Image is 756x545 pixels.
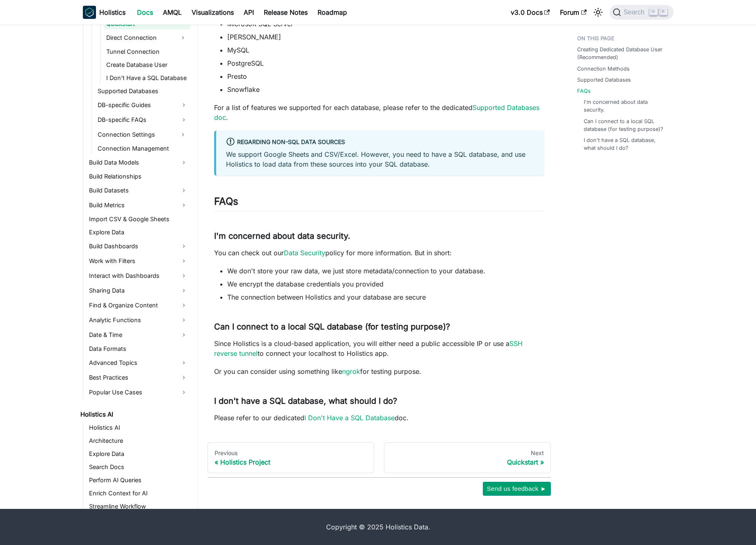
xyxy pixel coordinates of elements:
nav: Docs pages [208,442,551,474]
a: Supported Databases [95,85,190,97]
a: Advanced Topics [87,356,190,369]
a: Import CSV & Google Sheets [87,213,190,225]
a: Release Notes [259,6,313,19]
button: Send us feedback ► [483,482,551,496]
a: Holistics AI [87,422,190,433]
a: DB-specific FAQs [95,113,190,126]
div: Regarding non-SQL data sources [226,137,534,148]
a: Supported Databases [577,76,631,84]
a: AMQL [158,6,187,19]
p: Since Holistics is a cloud-based application, you will either need a public accessible IP or use ... [214,339,544,358]
a: Date & Time [87,328,190,341]
div: Quickstart [391,458,544,466]
a: Connection Management [95,143,190,154]
a: Perform AI Queries [87,474,190,486]
li: Snowflake [227,85,544,94]
kbd: K [659,8,667,16]
li: [PERSON_NAME] [227,32,544,42]
a: HolisticsHolistics [83,6,126,19]
a: I'm concerned about data security. [584,98,665,114]
a: Interact with Dashboards [87,269,190,282]
a: FAQs [577,87,591,95]
a: Holistics AI [78,409,190,420]
li: We don't store your raw data, we just store metadata/connection to your database. [227,266,544,276]
a: I don't have a SQL database, what should I do? [584,136,665,152]
p: Or you can consider using something like for testing purpose. [214,366,544,376]
li: MySQL [227,45,544,55]
p: Please refer to our dedicated doc. [214,413,544,423]
li: The connection between Holistics and your database are secure [227,292,544,302]
a: Data Security [284,249,325,257]
div: Previous [215,449,368,457]
a: Data Formats [87,343,190,355]
a: Roadmap [313,6,352,19]
a: Enrich Context for AI [87,488,190,499]
a: NextQuickstart [384,442,551,474]
h3: Can I connect to a local SQL database (for testing purpose)? [214,322,544,332]
a: DB-specific Guides [95,98,190,112]
a: Streamline Workflow [87,501,190,512]
kbd: ⌘ [649,8,658,16]
a: Work with Filters [87,254,190,268]
a: API [239,6,259,19]
a: Connection Settings [95,128,176,141]
h3: I'm concerned about data security. [214,231,544,241]
a: ngrok [342,367,360,376]
h2: FAQs [214,195,544,211]
li: Presto [227,71,544,81]
a: Docs [132,6,158,19]
a: Explore Data [87,227,190,238]
p: You can check out our policy for more information. But in short: [214,248,544,258]
img: Holistics [83,6,96,19]
li: PostgreSQL [227,58,544,68]
div: Next [391,449,544,457]
a: Connection Methods [577,65,630,73]
a: SSH reverse tunnel [214,339,523,357]
a: Forum [555,6,592,19]
button: Expand sidebar category 'Connection Settings' [176,128,190,141]
a: Best Practices [87,371,190,384]
span: Search [621,9,649,16]
a: Find & Organize Content [87,299,190,312]
a: Search Docs [87,461,190,473]
p: For a list of features we supported for each database, please refer to the dedicated . [214,103,544,122]
a: Direct Connection [104,31,176,44]
a: v3.0 Docs [506,6,555,19]
a: Can I connect to a local SQL database (for testing purpose)? [584,117,665,133]
a: Sharing Data [87,284,190,297]
a: PreviousHolistics Project [208,442,375,474]
button: Search (Command+K) [610,5,673,20]
a: Creating Dedicated Database User (Recommended) [577,46,669,61]
a: Build Data Models [87,156,190,169]
h3: I don't have a SQL database, what should I do? [214,396,544,406]
a: Build Datasets [87,184,190,197]
div: Holistics Project [215,458,368,466]
span: Send us feedback ► [487,483,547,494]
b: Holistics [99,7,126,17]
div: Copyright © 2025 Holistics Data. [117,522,639,532]
a: I Don't Have a SQL Database [304,414,395,422]
a: Tunnel Connection [104,46,190,57]
a: Architecture [87,435,190,447]
a: Analytic Functions [87,314,190,327]
a: Popular Use Cases [87,386,190,399]
a: Explore Data [87,448,190,460]
p: We support Google Sheets and CSV/Excel. However, you need to have a SQL database, and use Holisti... [226,149,534,169]
button: Expand sidebar category 'Direct Connection' [176,31,190,44]
li: We encrypt the database credentials you provided [227,279,544,289]
a: Create Database User [104,59,190,71]
a: Build Dashboards [87,240,190,253]
a: I Don't Have a SQL Database [104,72,190,84]
a: Supported Databases doc [214,103,539,121]
a: Build Relationships [87,171,190,182]
a: Build Metrics [87,199,190,212]
button: Switch between dark and light mode (currently light mode) [592,6,605,19]
a: Visualizations [187,6,239,19]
